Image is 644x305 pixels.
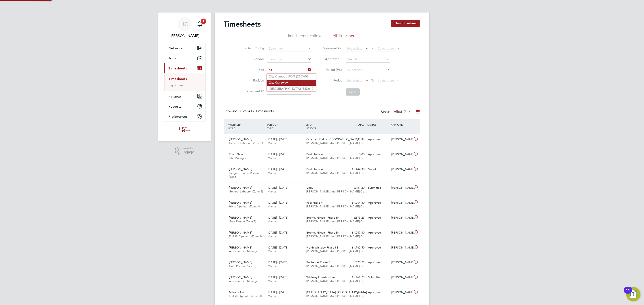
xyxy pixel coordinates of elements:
button: Finance [164,91,205,101]
span: Select date [346,79,362,83]
div: £751.20 [343,184,366,192]
span: Undy [306,186,313,190]
span: Slinger & Banks Person (Zone 1) [229,171,259,179]
span: To [370,45,375,51]
span: North Whiteley Phase 9B [306,246,338,249]
span: Manual [268,205,277,208]
div: [PERSON_NAME] [390,151,413,158]
div: Submitted [366,274,390,281]
label: Period [322,78,343,82]
span: [PERSON_NAME] And [PERSON_NAME] Co… [306,294,367,298]
span: Reports [168,104,181,109]
div: Status [381,109,411,115]
button: Filter [346,88,360,96]
span: Select date [346,46,362,50]
span: Gate Person (Zone 3) [229,264,256,268]
div: [PERSON_NAME] [390,274,413,281]
div: £1,762.50 [343,244,366,251]
span: [PERSON_NAME] And [PERSON_NAME] Co… [306,156,367,160]
span: [PERSON_NAME] [229,275,252,279]
div: [PERSON_NAME] [390,136,413,143]
span: [DATE] - [DATE] [268,216,288,219]
span: [PERSON_NAME] And [PERSON_NAME] Co… [306,171,367,175]
button: Network [164,43,205,53]
button: New Timesheet [391,20,420,27]
span: [DATE] - [DATE] [268,186,288,190]
li: y Campus UOG (21CA02) [267,73,316,79]
span: Forklift Operator (Zone 3) [229,294,262,298]
div: Saved [366,166,390,173]
div: £1,468.75 [343,274,366,281]
label: Period Type [322,68,343,72]
span: [PERSON_NAME] And [PERSON_NAME] Co… [306,264,367,268]
span: [GEOGRAPHIC_DATA], [GEOGRAPHIC_DATA] [306,290,367,294]
span: [PERSON_NAME] And [PERSON_NAME] Co… [306,141,367,145]
span: [PERSON_NAME] And [PERSON_NAME] Co… [306,234,367,238]
span: 4 [201,19,206,24]
label: Client Config [244,46,264,50]
span: [DATE] - [DATE] [268,201,288,205]
div: [PERSON_NAME] [390,259,413,266]
span: [PERSON_NAME] And [PERSON_NAME] Co… [306,219,367,223]
div: PERIOD [266,121,305,132]
span: Site Manager [229,156,246,160]
span: Khum Saru [229,152,243,156]
span: Finance [168,94,181,98]
span: 30 of [238,109,246,113]
span: Select date [378,79,394,83]
div: £875.25 [343,214,366,221]
div: [PERSON_NAME] [390,199,413,207]
span: Manual [268,249,277,253]
span: [PERSON_NAME] [229,246,252,249]
span: [DATE] - [DATE] [268,260,288,264]
span: Gate Person (Zone 3) [229,219,256,223]
div: Approved [366,259,390,266]
span: [PERSON_NAME] And [PERSON_NAME] Co… [306,205,367,208]
span: Whiteley Infrastructure [306,275,335,279]
div: [PERSON_NAME] [390,214,413,221]
span: Powered by [182,146,194,150]
label: Approver [319,57,339,61]
div: Approved [366,199,390,207]
div: [PERSON_NAME] [390,289,413,296]
span: Miles Polite [229,290,244,294]
span: Assistant Site Manager [229,249,259,253]
div: Approved [366,289,390,296]
span: ROLE [228,126,235,130]
span: General Labourer (Zone 3) [229,141,263,145]
a: Expenses [168,83,184,87]
span: [DATE] - [DATE] [268,275,288,279]
span: TOTAL [356,123,364,126]
label: All [394,110,411,114]
div: £0.00 [343,151,366,158]
span: [PERSON_NAME] [229,137,252,141]
nav: Main navigation [158,13,211,141]
div: Approved [366,214,390,221]
span: [DATE] - [DATE] [268,167,288,171]
span: Boorley Green - Phase B4 [306,216,339,219]
span: Timesheets [168,66,187,70]
b: Cit [269,75,273,78]
input: Search for... [267,46,311,52]
span: Manual [268,219,277,223]
span: Manual [268,171,277,175]
div: 11 [626,290,630,296]
input: Search for... [267,56,311,63]
a: Go to home page [164,126,206,133]
div: Submitted [366,184,390,192]
span: Manual [268,190,277,193]
button: Reports [164,101,205,111]
span: [DATE] - [DATE] [268,152,288,156]
span: General Labourer (Zone 4) [229,190,263,193]
label: Timesheet ID [244,89,264,93]
a: Timesheets [168,77,187,81]
input: Search for... [346,56,390,63]
div: Approved [366,244,390,251]
div: Approved [366,229,390,236]
span: Forklift Operator (Zone 3) [229,234,262,238]
button: Timesheets [164,63,205,73]
span: Peel Phase 4 [306,152,323,156]
label: Site [244,68,264,72]
span: Select date [378,46,394,50]
span: Engage [182,150,194,154]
